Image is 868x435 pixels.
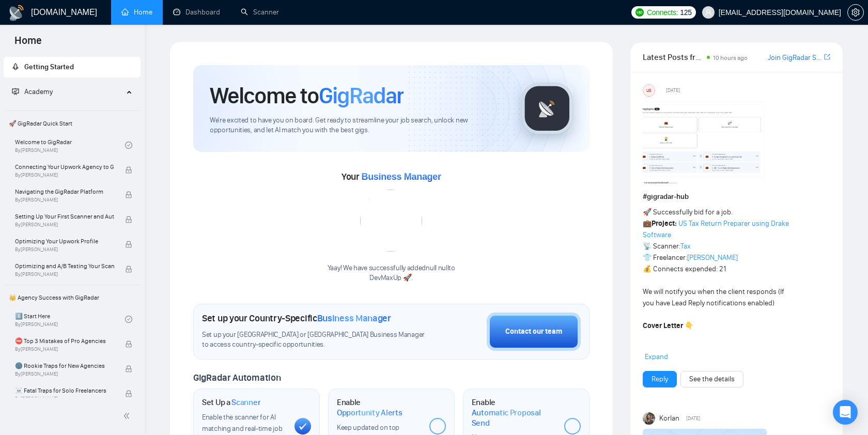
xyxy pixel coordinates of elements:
span: Set up your [GEOGRAPHIC_DATA] or [GEOGRAPHIC_DATA] Business Manager to access country-specific op... [202,330,429,350]
span: By [PERSON_NAME] [15,222,114,228]
span: GigRadar Automation [193,372,281,383]
strong: Project: [652,219,677,228]
button: See the details [680,371,743,387]
h1: # gigradar-hub [643,191,830,203]
span: Home [6,33,50,55]
a: export [824,52,830,62]
span: lock [125,241,132,248]
img: Korlan [643,412,655,425]
span: 125 [680,7,691,18]
img: upwork-logo.png [636,8,644,17]
img: F09354QB7SM-image.png [643,101,767,183]
div: Open Intercom Messenger [833,400,858,425]
a: [PERSON_NAME] [687,253,738,262]
span: By [PERSON_NAME] [15,197,114,203]
a: 1️⃣ Start HereBy[PERSON_NAME] [15,308,125,331]
h1: Enable [472,397,556,428]
span: user [705,9,712,16]
span: Korlan [659,413,679,424]
div: Contact our team [505,326,562,337]
span: 🌚 Rookie Traps for New Agencies [15,361,114,371]
span: Scanner [231,397,260,408]
a: searchScanner [241,8,279,17]
span: fund-projection-screen [12,88,19,95]
span: lock [125,166,132,174]
span: Latest Posts from the GigRadar Community [643,51,704,64]
span: By [PERSON_NAME] [15,371,114,377]
h1: Welcome to [210,82,404,110]
span: Opportunity Alerts [337,408,402,418]
span: ☠️ Fatal Traps for Solo Freelancers [15,385,114,396]
span: setting [848,8,863,17]
span: Academy [12,87,53,96]
span: lock [125,365,132,372]
button: Reply [643,371,677,387]
span: Optimizing and A/B Testing Your Scanner for Better Results [15,261,114,271]
span: Optimizing Your Upwork Profile [15,236,114,246]
span: double-left [123,411,133,421]
span: Getting Started [24,63,74,71]
span: Setting Up Your First Scanner and Auto-Bidder [15,211,114,222]
div: Yaay! We have successfully added null null to [328,263,455,283]
span: By [PERSON_NAME] [15,246,114,253]
span: Automatic Proposal Send [472,408,556,428]
h1: Set Up a [202,397,260,408]
img: logo [8,5,25,21]
span: 🚀 GigRadar Quick Start [5,113,139,134]
li: Getting Started [4,57,141,77]
a: setting [847,8,864,17]
a: Join GigRadar Slack Community [768,52,822,64]
span: lock [125,266,132,273]
h1: Enable [337,397,421,417]
span: Navigating the GigRadar Platform [15,187,114,197]
button: Contact our team [487,313,581,351]
img: gigradar-logo.png [521,83,573,134]
a: US Tax Return Preparer using Drake Software [643,219,789,239]
span: check-circle [125,142,132,149]
span: rocket [12,63,19,70]
span: check-circle [125,316,132,323]
span: Business Manager [317,313,391,324]
span: [DATE] [686,414,700,423]
a: Tax [680,242,691,251]
span: lock [125,340,132,348]
a: dashboardDashboard [173,8,220,17]
p: DevMaxUp 🚀 . [328,273,455,283]
a: Reply [652,374,668,385]
span: Expand [645,352,668,361]
span: lock [125,390,132,397]
span: By [PERSON_NAME] [15,172,114,178]
span: Your [342,171,441,182]
span: Academy [24,87,53,96]
span: By [PERSON_NAME] [15,346,114,352]
span: We're excited to have you on board. Get ready to streamline your job search, unlock new opportuni... [210,116,505,135]
span: By [PERSON_NAME] [15,271,114,277]
span: GigRadar [319,82,404,110]
strong: Cover Letter 👇 [643,321,693,330]
a: homeHome [121,8,152,17]
button: setting [847,4,864,21]
div: US [643,85,655,96]
span: [DATE] [666,86,680,95]
span: Connecting Your Upwork Agency to GigRadar [15,162,114,172]
span: Connects: [647,7,678,18]
img: error [360,190,422,252]
span: lock [125,216,132,223]
span: 👑 Agency Success with GigRadar [5,287,139,308]
a: Welcome to GigRadarBy[PERSON_NAME] [15,134,125,157]
h1: Set up your Country-Specific [202,313,391,324]
a: See the details [689,374,735,385]
span: Business Manager [361,172,441,182]
span: ⛔ Top 3 Mistakes of Pro Agencies [15,336,114,346]
span: lock [125,191,132,198]
span: By [PERSON_NAME] [15,396,114,402]
span: 10 hours ago [713,54,748,61]
span: export [824,53,830,61]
